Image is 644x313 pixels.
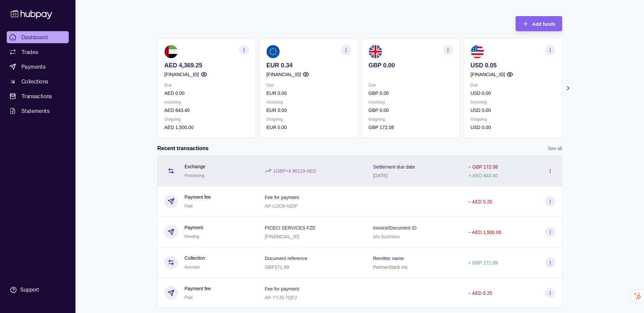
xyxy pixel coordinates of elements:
[7,105,69,117] a: Statements
[369,124,453,131] p: GBP 172.08
[471,99,555,106] p: Incoming
[184,285,211,292] p: Payment fee
[265,225,315,231] p: PICECI SERVICES FZE
[369,99,453,106] p: Incoming
[184,163,205,170] p: Exchange
[21,92,52,100] span: Transactions
[184,173,204,178] span: Processing
[471,62,555,69] p: USD 0.05
[184,224,203,231] p: Payment
[532,21,555,27] span: Add funds
[471,124,555,131] p: USD 0.00
[468,199,492,204] p: − AED 5.25
[369,81,453,89] p: Due
[373,234,400,239] p: wio business
[373,173,388,178] p: [DATE]
[471,81,555,89] p: Due
[273,167,316,175] p: 1 GBP = 4.90119 AED
[7,31,69,43] a: Dashboard
[266,99,351,106] p: Incoming
[266,62,351,69] p: EUR 0.34
[7,283,69,297] a: Support
[164,62,249,69] p: AED 4,369.25
[164,71,199,78] p: [FINANCIAL_ID]
[265,234,299,239] p: [FINANCIAL_ID]
[265,203,298,209] p: AP-LOO8-NIDP
[266,107,351,114] p: EUR 0.00
[184,265,200,269] span: Success
[369,116,453,123] p: Outgoing
[369,62,453,69] p: GBP 0.00
[265,195,299,200] p: Fee for payment
[516,16,562,31] button: Add funds
[265,286,299,292] p: Fee for payment
[7,46,69,58] a: Trades
[7,75,69,87] a: Collections
[265,256,307,261] p: Document reference
[266,45,280,58] img: eu
[373,164,415,170] p: Settlement due date
[184,295,193,300] span: Paid
[266,71,301,78] p: [FINANCIAL_ID]
[184,254,205,262] p: Collection
[266,89,351,97] p: EUR 0.00
[548,145,562,152] a: See all
[369,45,382,58] img: gb
[266,116,351,123] p: Outgoing
[266,124,351,131] p: EUR 0.00
[373,225,417,231] p: Invoice/Document ID
[21,107,50,115] span: Statements
[471,89,555,97] p: USD 0.00
[164,81,249,89] p: Due
[468,291,492,296] p: − AED 5.25
[265,264,289,270] p: GBP171.99
[184,204,193,208] span: Paid
[468,164,498,170] p: − GBP 172.08
[164,45,178,58] img: ae
[369,107,453,114] p: GBP 0.00
[369,89,453,97] p: GBP 0.00
[266,81,351,89] p: Due
[468,230,501,235] p: − AED 1,500.00
[184,234,199,239] span: Pending
[164,124,249,131] p: AED 1,500.00
[373,264,408,270] p: PartnerStack Inc
[164,107,249,114] p: AED 843.40
[471,45,484,58] img: us
[7,61,69,73] a: Payments
[471,71,505,78] p: [FINANCIAL_ID]
[265,295,297,300] p: AP-YYJ5-7QF2
[21,63,46,71] span: Payments
[20,286,39,294] div: Support
[471,107,555,114] p: USD 0.00
[7,90,69,102] a: Transactions
[373,256,404,261] p: Remitter name
[471,116,555,123] p: Outgoing
[164,116,249,123] p: Outgoing
[21,77,48,85] span: Collections
[469,173,498,178] p: + AED 843.40
[157,145,209,152] h2: Recent transactions
[184,193,211,201] p: Payment fee
[468,260,498,265] p: + GBP 171.99
[164,99,249,106] p: Incoming
[21,48,38,56] span: Trades
[21,33,48,41] span: Dashboard
[164,89,249,97] p: AED 0.00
